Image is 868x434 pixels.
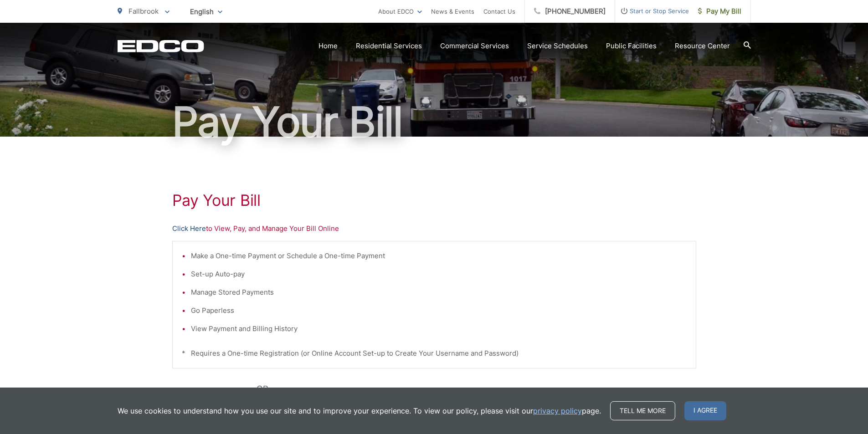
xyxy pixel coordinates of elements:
h1: Pay Your Bill [172,191,696,209]
a: Tell me more [610,401,675,420]
h1: Pay Your Bill [118,99,751,145]
a: About EDCO [378,6,422,17]
a: Service Schedules [527,41,588,51]
a: privacy policy [533,405,582,416]
a: Residential Services [356,41,422,51]
p: We use cookies to understand how you use our site and to improve your experience. To view our pol... [118,405,601,416]
span: Pay My Bill [698,6,741,17]
li: Make a One-time Payment or Schedule a One-time Payment [191,250,687,261]
a: Commercial Services [440,41,509,51]
span: Fallbrook [128,7,159,15]
a: Home [318,41,338,51]
a: Resource Center [675,41,730,51]
a: Click Here [172,223,206,234]
span: I agree [684,401,726,420]
p: to View, Pay, and Manage Your Bill Online [172,223,696,234]
a: EDCD logo. Return to the homepage. [118,40,204,52]
li: Set-up Auto-pay [191,269,687,280]
li: Go Paperless [191,305,687,316]
p: - OR - [251,382,696,396]
p: * Requires a One-time Registration (or Online Account Set-up to Create Your Username and Password) [182,348,687,359]
li: View Payment and Billing History [191,323,687,334]
a: News & Events [431,6,474,17]
a: Contact Us [483,6,515,17]
li: Manage Stored Payments [191,287,687,298]
span: English [183,4,229,20]
a: Public Facilities [606,41,657,51]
